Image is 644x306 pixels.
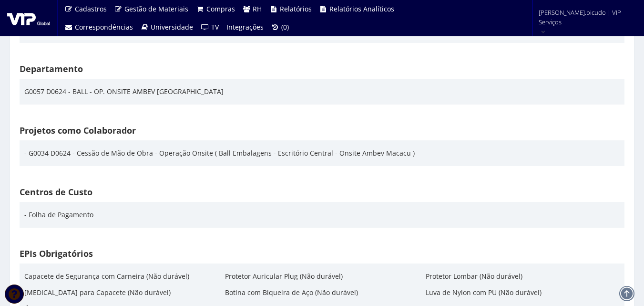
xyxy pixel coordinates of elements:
[20,125,136,136] strong: Projetos como Colaborador
[24,84,224,100] div: G0057 D0624 - BALL - OP. ONSITE AMBEV [GEOGRAPHIC_DATA]
[329,4,394,13] span: Relatórios Analíticos
[225,285,358,301] div: Botina com Biqueira de Aço (Não durável)
[137,18,197,36] a: Universidade
[267,18,293,36] a: (0)
[206,4,235,13] span: Compras
[253,4,262,13] span: RH
[7,11,50,25] img: logo
[75,4,107,13] span: Cadastros
[151,22,193,32] span: Universidade
[223,18,267,36] a: Integrações
[24,268,189,285] div: Capacete de Segurança com Carneira (Não durável)
[226,22,264,32] span: Integrações
[24,285,171,301] div: [MEDICAL_DATA] para Capacete (Não durável)
[539,8,632,27] span: [PERSON_NAME].bicudo | VIP Serviços
[20,248,93,259] strong: EPIs Obrigatórios
[197,18,223,36] a: TV
[280,4,312,13] span: Relatórios
[211,22,219,32] span: TV
[24,207,93,223] div: - Folha de Pagamento
[20,63,83,74] strong: Departamento
[225,268,343,285] div: Protetor Auricular Plug (Não durável)
[281,22,289,32] span: (0)
[61,18,137,36] a: Correspondências
[75,22,133,32] span: Correspondências
[124,4,188,13] span: Gestão de Materiais
[20,186,92,198] strong: Centros de Custo
[426,268,522,285] div: Protetor Lombar (Não durável)
[426,285,542,301] div: Luva de Nylon com PU (Não durável)
[24,145,415,161] div: - G0034 D0624 - Cessão de Mão de Obra - Operação Onsite ( Ball Embalagens - Escritório Central - ...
